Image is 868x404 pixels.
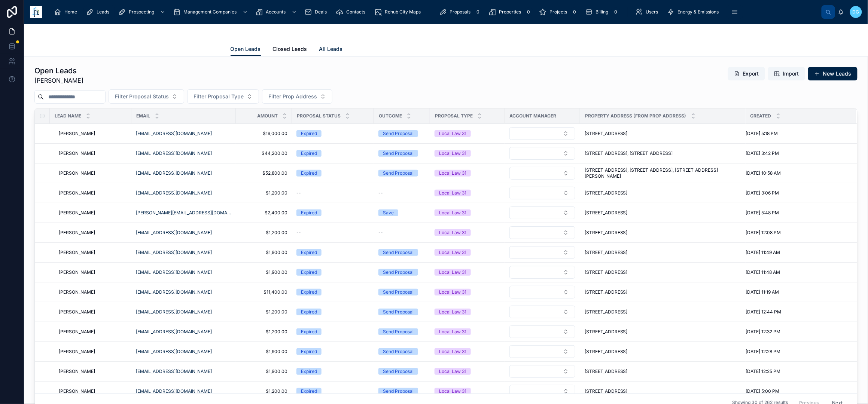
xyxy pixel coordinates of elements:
div: Send Proposal [383,170,414,177]
a: [PERSON_NAME][EMAIL_ADDRESS][DOMAIN_NAME] [136,210,231,216]
a: [PERSON_NAME] [59,269,127,275]
a: [DATE] 11:48 AM [746,269,847,275]
span: Users [646,9,658,15]
span: [PERSON_NAME] [59,269,95,275]
div: Expired [301,249,317,256]
a: Send Proposal [378,269,426,276]
div: Local Law 31 [439,388,466,395]
a: Billing0 [583,5,622,19]
div: Save [383,209,394,216]
a: [EMAIL_ADDRESS][DOMAIN_NAME] [136,170,212,176]
a: Send Proposal [378,348,426,355]
button: Select Button [509,187,575,199]
span: [DATE] 5:18 PM [746,131,778,137]
button: New Leads [808,67,858,80]
div: Local Law 31 [439,309,466,315]
a: [STREET_ADDRESS] [585,349,741,355]
span: Open Leads [231,45,261,53]
a: Local Law 31 [435,368,500,375]
span: [PERSON_NAME] [59,368,95,374]
a: Send Proposal [378,150,426,157]
span: Accounts [266,9,286,15]
a: Energy & Emissions [665,5,724,19]
a: [PERSON_NAME] [59,190,127,196]
button: Select Button [262,89,332,104]
span: $2,400.00 [240,210,287,216]
a: Expired [296,170,369,177]
span: Rehub City Maps [385,9,421,15]
span: [DATE] 12:32 PM [746,329,781,335]
span: Energy & Emissions [678,9,719,15]
a: [EMAIL_ADDRESS][DOMAIN_NAME] [136,230,212,236]
div: Expired [301,368,317,375]
a: Expired [296,150,369,157]
span: [STREET_ADDRESS] [585,230,628,236]
a: $19,000.00 [240,131,287,137]
a: $1,200.00 [240,388,287,394]
a: $44,200.00 [240,150,287,156]
div: scrollable content [48,4,822,20]
a: Select Button [509,226,576,239]
a: Select Button [509,305,576,319]
a: [PERSON_NAME] [59,150,127,156]
button: Export [728,67,765,80]
span: $1,900.00 [240,368,287,374]
span: Contacts [346,9,365,15]
span: Filter Proposal Type [194,93,244,100]
button: Import [768,67,805,80]
a: $52,800.00 [240,170,287,176]
div: Expired [301,328,317,335]
span: $1,200.00 [240,190,287,196]
a: [STREET_ADDRESS] [585,131,741,137]
a: Local Law 31 [435,209,500,216]
a: Expired [296,130,369,137]
a: [PERSON_NAME] [59,250,127,255]
a: [EMAIL_ADDRESS][DOMAIN_NAME] [136,269,231,275]
a: [STREET_ADDRESS] [585,250,741,255]
a: Select Button [509,345,576,358]
a: [DATE] 12:44 PM [746,309,847,315]
div: Local Law 31 [439,249,466,256]
a: [PERSON_NAME] [59,230,127,236]
button: Select Button [509,365,575,378]
button: Select Button [509,325,575,338]
span: Management Companies [183,9,237,15]
a: Leads [84,5,115,19]
a: Local Law 31 [435,229,500,236]
a: Local Law 31 [435,249,500,256]
div: Expired [301,348,317,355]
span: [PERSON_NAME] [59,131,95,137]
span: [STREET_ADDRESS] [585,269,628,275]
a: Home [52,5,82,19]
a: Send Proposal [378,170,426,177]
a: Select Button [509,166,576,180]
a: Send Proposal [378,249,426,256]
div: Send Proposal [383,388,414,395]
a: -- [378,190,426,196]
span: Filter Proposal Status [115,93,169,100]
a: [EMAIL_ADDRESS][DOMAIN_NAME] [136,349,212,355]
button: Select Button [509,147,575,160]
button: Select Button [509,385,575,398]
button: Select Button [187,89,259,104]
a: Send Proposal [378,388,426,395]
a: [STREET_ADDRESS] [585,289,741,295]
a: [PERSON_NAME] [59,131,127,137]
button: Select Button [509,266,575,279]
span: [STREET_ADDRESS], [STREET_ADDRESS], [STREET_ADDRESS][PERSON_NAME] [585,167,741,179]
span: [DATE] 12:44 PM [746,309,782,315]
a: Select Button [509,285,576,299]
a: [STREET_ADDRESS] [585,388,741,394]
a: Select Button [509,186,576,200]
div: Send Proposal [383,368,414,375]
a: Local Law 31 [435,309,500,315]
span: [DATE] 12:25 PM [746,368,781,374]
span: [DATE] 10:58 AM [746,170,781,176]
span: Prospecting [129,9,154,15]
div: Local Law 31 [439,229,466,236]
span: $1,200.00 [240,230,287,236]
div: Local Law 31 [439,348,466,355]
a: Local Law 31 [435,150,500,157]
a: [PERSON_NAME] [59,210,127,216]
